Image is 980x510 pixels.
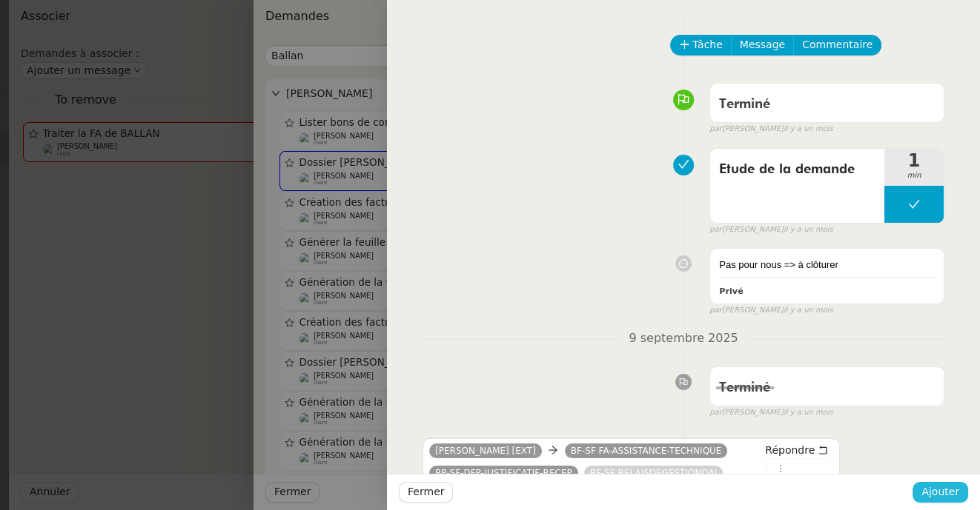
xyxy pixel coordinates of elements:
span: Commentaire [802,36,873,53]
span: par [709,304,722,317]
span: Ajouter [921,483,959,500]
span: par [709,406,722,419]
span: Tâche [692,36,723,53]
span: il y a un mois [784,224,833,236]
span: Répondre [765,443,815,457]
b: Privé [719,286,743,296]
span: Etude de la demande [719,158,875,181]
span: Terminé [719,98,770,111]
span: Message [740,36,785,53]
span: par [709,123,722,135]
a: BF-SF FA-ASSISTANCE-TECHNIQUE [565,444,728,457]
small: [PERSON_NAME] [709,304,833,317]
span: min [884,170,944,182]
a: BF-SF RELAISDEGESTIONDAI [584,466,723,480]
button: Fermer [399,482,453,503]
a: [PERSON_NAME] [EXT] [429,444,542,457]
small: [PERSON_NAME] [709,406,833,419]
button: Message [731,35,794,56]
span: Terminé [719,381,770,395]
span: Fermer [408,483,444,500]
span: il y a un mois [784,123,833,135]
a: BP-SF-DFP-JUSTIFICATIF-RECEP [429,466,578,480]
button: Commentaire [793,35,881,56]
button: Répondre [760,442,833,458]
span: 9 septembre 2025 [617,329,749,349]
div: Pas pour nous => à clôturer [719,258,935,272]
span: il y a un mois [784,304,833,317]
button: Ajouter [913,482,968,503]
small: [PERSON_NAME] [709,224,833,236]
button: Tâche [670,35,732,56]
span: par [709,224,722,236]
span: 1 [884,152,944,170]
span: il y a un mois [784,406,833,419]
small: [PERSON_NAME] [709,123,833,135]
